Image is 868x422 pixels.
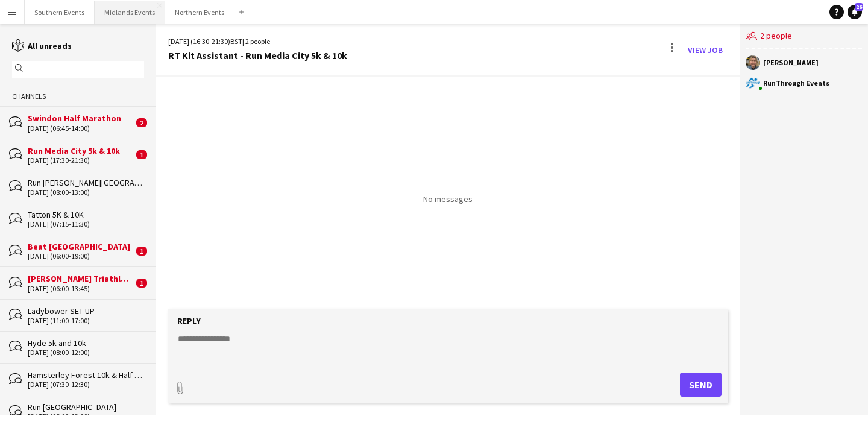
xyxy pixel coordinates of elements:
button: Send [680,373,722,397]
a: 26 [848,5,862,19]
a: View Job [683,40,728,60]
div: [PERSON_NAME] [763,59,819,66]
p: No messages [423,194,473,204]
div: [PERSON_NAME] Triathlon + Run [28,273,133,284]
div: [DATE] (07:30-12:30) [28,380,144,389]
span: 1 [136,279,147,288]
div: Run [PERSON_NAME][GEOGRAPHIC_DATA] [28,177,144,188]
button: Southern Events [25,1,95,24]
button: Midlands Events [95,1,165,24]
div: [DATE] (08:00-12:00) [28,348,144,357]
a: All unreads [12,40,72,51]
div: [DATE] (17:30-21:30) [28,156,133,165]
span: BST [230,37,242,46]
button: Northern Events [165,1,234,24]
div: [DATE] (11:00-17:00) [28,316,144,325]
div: [DATE] (06:00-13:45) [28,285,133,293]
div: [DATE] (16:30-21:30) | 2 people [168,36,347,47]
div: [DATE] (08:00-13:00) [28,188,144,197]
span: 1 [136,247,147,256]
div: RunThrough Events [763,80,829,87]
div: Ladybower SET UP [28,306,144,316]
div: Run [GEOGRAPHIC_DATA] [28,402,144,412]
span: 26 [855,3,863,11]
div: RT Kit Assistant - Run Media City 5k & 10k [168,50,347,61]
div: [DATE] (07:15-11:30) [28,220,144,228]
div: Hamsterley Forest 10k & Half Marathon [28,370,144,380]
div: Beat [GEOGRAPHIC_DATA] [28,241,133,252]
label: Reply [177,315,201,326]
span: 2 [136,118,147,127]
span: 1 [136,150,147,159]
div: [DATE] (06:45-14:00) [28,124,133,133]
div: Hyde 5k and 10k [28,338,144,348]
div: Swindon Half Marathon [28,113,133,124]
div: 2 people [746,24,862,49]
div: [DATE] (06:00-19:00) [28,252,133,260]
div: Tatton 5K & 10K [28,209,144,220]
div: [DATE] (08:00-13:00) [28,412,144,421]
div: Run Media City 5k & 10k [28,145,133,156]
